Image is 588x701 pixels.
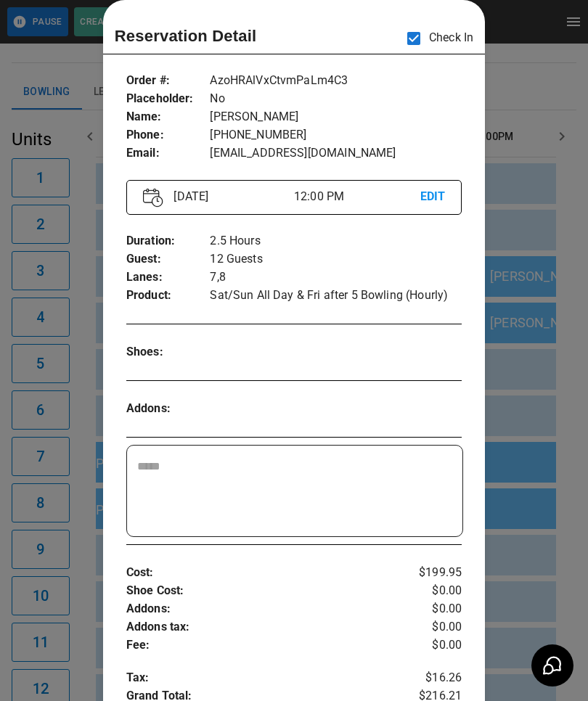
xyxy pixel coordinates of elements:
p: [PERSON_NAME] [210,108,462,126]
p: $0.00 [406,600,462,618]
p: [EMAIL_ADDRESS][DOMAIN_NAME] [210,144,462,163]
p: [PHONE_NUMBER] [210,126,462,144]
p: Shoes : [126,343,211,361]
p: EDIT [420,188,446,206]
img: Vector [143,188,163,208]
p: 2.5 Hours [210,232,462,250]
p: Lanes : [126,268,211,287]
p: 12 Guests [210,250,462,268]
p: Guest : [126,250,211,268]
p: [DATE] [168,188,294,205]
p: Placeholder : [126,90,211,108]
p: Cost : [126,564,406,582]
p: Sat/Sun All Day & Fri after 5 Bowling (Hourly) [210,287,462,305]
p: Phone : [126,126,211,144]
p: 7,8 [210,268,462,287]
p: $199.95 [406,564,462,582]
p: $16.26 [406,669,462,687]
p: Check In [399,23,473,54]
p: 12:00 PM [294,188,420,205]
p: Product : [126,287,211,305]
p: AzoHRAlVxCtvmPaLm4C3 [210,72,462,90]
p: $0.00 [406,582,462,600]
p: Duration : [126,232,211,250]
p: $0.00 [406,618,462,636]
p: Email : [126,144,211,163]
p: $0.00 [406,636,462,655]
p: Addons tax : [126,618,406,636]
p: Addons : [126,600,406,618]
p: Name : [126,108,211,126]
p: Addons : [126,400,211,418]
p: Shoe Cost : [126,582,406,600]
p: Order # : [126,72,211,90]
p: Tax : [126,669,406,687]
p: Reservation Detail [115,24,257,48]
p: Fee : [126,636,406,655]
p: No [210,90,462,108]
